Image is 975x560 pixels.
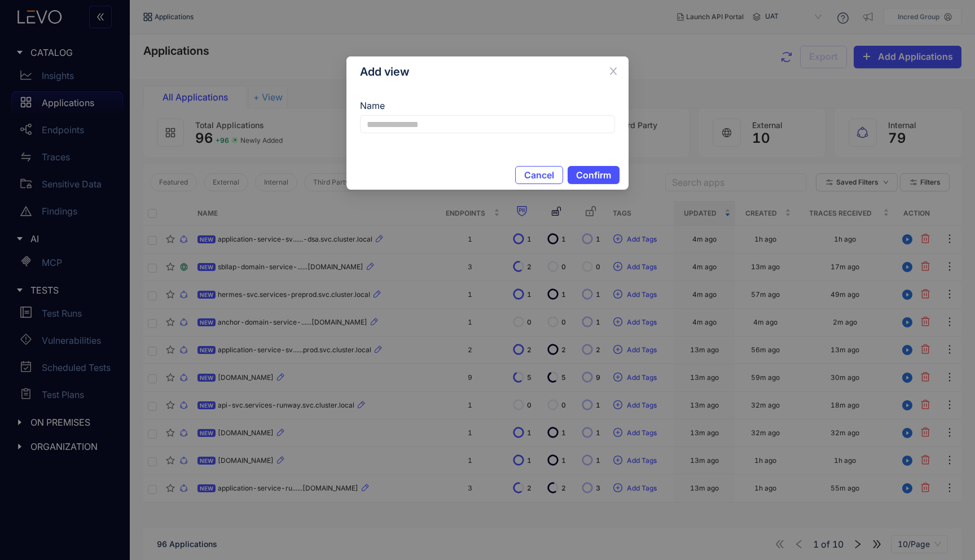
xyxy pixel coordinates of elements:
span: Cancel [524,170,554,180]
input: Name [360,115,615,133]
button: Cancel [515,166,563,184]
button: Close [598,56,629,87]
div: Add view [360,65,615,78]
button: Confirm [568,166,620,184]
span: Confirm [576,170,611,180]
span: close [608,66,618,76]
label: Name [360,100,385,111]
